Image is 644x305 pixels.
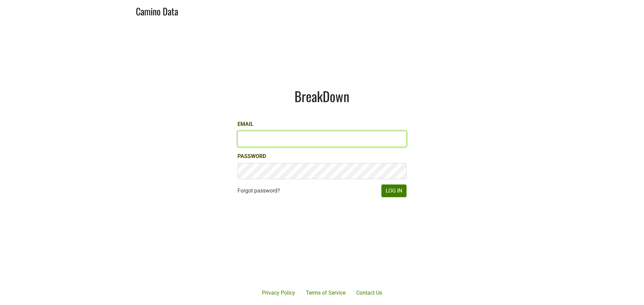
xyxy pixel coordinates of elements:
a: Forgot password? [237,187,280,195]
h1: BreakDown [237,88,407,104]
label: Password [237,152,266,160]
a: Contact Us [351,286,387,300]
label: Email [237,120,254,128]
a: Terms of Service [301,286,351,300]
a: Camino Data [136,3,178,18]
a: Privacy Policy [257,286,301,300]
button: Log In [381,184,407,197]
